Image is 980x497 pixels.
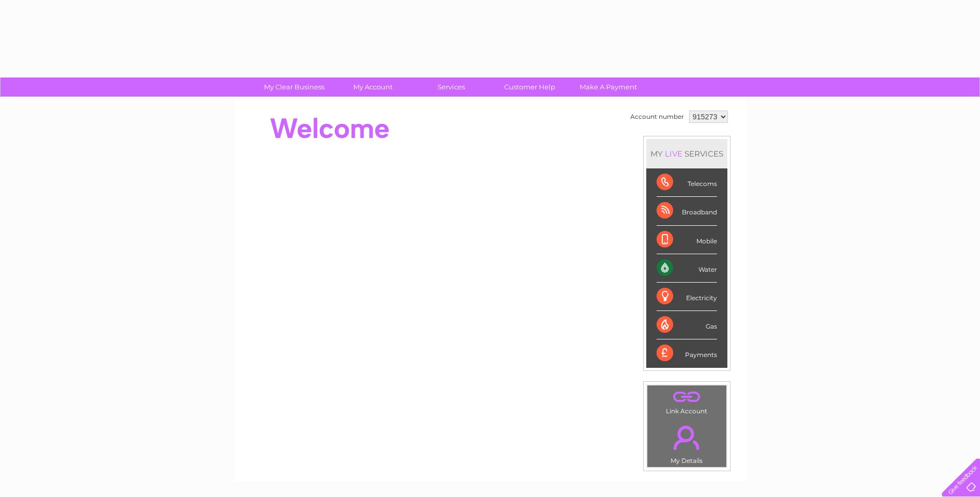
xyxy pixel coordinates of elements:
div: MY SERVICES [646,139,727,168]
div: Gas [657,311,717,339]
td: Account number [628,108,687,126]
td: Link Account [647,385,727,417]
a: Make A Payment [566,77,651,97]
div: Mobile [657,226,717,254]
a: . [650,420,724,456]
a: . [650,388,724,406]
a: My Clear Business [252,77,337,97]
td: My Details [647,417,727,468]
div: LIVE [663,149,685,159]
div: Telecoms [657,168,717,197]
div: Electricity [657,283,717,311]
a: Services [409,77,494,97]
a: Customer Help [487,77,572,97]
div: Water [657,254,717,283]
div: Payments [657,339,717,367]
a: My Account [330,77,415,97]
div: Broadband [657,197,717,225]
